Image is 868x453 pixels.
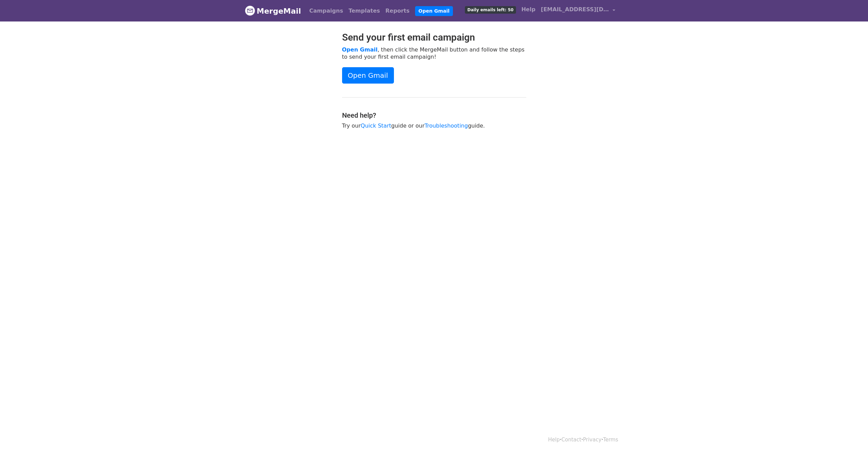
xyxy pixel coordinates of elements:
a: [EMAIL_ADDRESS][DOMAIN_NAME] [538,3,618,19]
a: Open Gmail [415,6,453,16]
a: Terms [603,437,618,443]
span: [EMAIL_ADDRESS][DOMAIN_NAME] [541,5,609,14]
span: Daily emails left: 50 [465,6,516,14]
a: Templates [346,4,383,18]
a: Contact [561,437,581,443]
img: MergeMail logo [245,5,255,16]
h2: Send your first email campaign [342,32,526,43]
a: Open Gmail [342,46,378,53]
a: Campaigns [307,4,346,18]
p: Try our guide or our guide. [342,122,526,129]
h4: Need help? [342,111,526,119]
a: Open Gmail [342,67,394,84]
a: Daily emails left: 50 [462,3,518,16]
a: Reports [383,4,412,18]
p: , then click the MergeMail button and follow the steps to send your first email campaign! [342,46,526,60]
a: Help [519,3,538,16]
a: Troubleshooting [425,122,468,129]
a: Privacy [583,437,601,443]
a: Quick Start [361,122,391,129]
a: MergeMail [245,4,301,18]
a: Help [548,437,560,443]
